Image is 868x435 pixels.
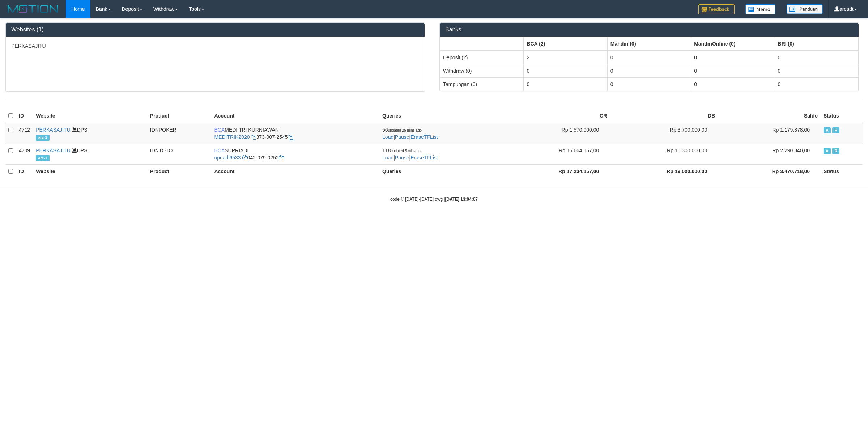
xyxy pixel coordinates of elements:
span: BCA [214,127,225,133]
span: updated 25 mins ago [388,128,422,132]
span: updated 5 mins ago [391,149,422,153]
td: 0 [607,64,691,77]
td: 0 [524,77,607,91]
a: Copy upriadi6533 to clipboard [242,155,247,161]
span: 118 [382,148,422,153]
td: Deposit (2) [440,51,524,64]
th: ID [16,164,33,178]
span: Running [832,148,839,154]
th: Website [33,109,147,123]
th: Status [821,164,863,178]
td: Withdraw (0) [440,64,524,77]
span: | | [382,127,438,140]
img: MOTION_logo.png [5,4,60,14]
a: PERKASAJITU [36,127,71,133]
th: Rp 3.470.718,00 [718,164,821,178]
a: Copy MEDITRIK2020 to clipboard [251,134,256,140]
td: DPS [33,144,147,164]
td: 0 [691,51,775,64]
h3: Websites (1) [11,26,419,33]
small: code © [DATE]-[DATE] dwg | [390,197,478,202]
a: EraseTFList [410,134,438,140]
a: Load [382,134,393,140]
img: panduan.png [787,4,823,14]
th: Website [33,164,147,178]
td: MEDI TRI KURNIAWAN 373-007-2545 [211,123,379,144]
td: 4712 [16,123,33,144]
th: Rp 17.234.157,00 [502,164,610,178]
span: arc-1 [36,135,50,141]
a: MEDITRIK2020 [214,134,250,140]
th: Rp 19.000.000,00 [610,164,718,178]
th: Status [821,109,863,123]
td: SUPRIADI 042-079-0252 [211,144,379,164]
a: Copy 0420790252 to clipboard [279,155,284,161]
td: IDNPOKER [147,123,212,144]
h3: Banks [445,26,853,33]
span: Active [824,148,831,154]
img: Button%20Memo.svg [745,4,776,14]
th: Product [147,109,212,123]
td: 2 [524,51,607,64]
th: Group: activate to sort column ascending [775,37,858,51]
strong: [DATE] 13:04:07 [445,197,478,202]
th: Group: activate to sort column ascending [607,37,691,51]
span: | | [382,148,438,161]
td: 0 [775,77,858,91]
td: Rp 15.664.157,00 [502,144,610,164]
td: 0 [775,64,858,77]
span: Running [832,127,839,133]
span: arc-1 [36,155,50,161]
th: Group: activate to sort column ascending [440,37,524,51]
td: IDNTOTO [147,144,212,164]
th: Queries [379,164,502,178]
span: Active [824,127,831,133]
th: Account [211,109,379,123]
a: Pause [395,155,409,161]
td: 0 [524,64,607,77]
td: Rp 3.700.000,00 [610,123,718,144]
th: ID [16,109,33,123]
td: Rp 1.179.878,00 [718,123,821,144]
th: Account [211,164,379,178]
td: Rp 15.300.000,00 [610,144,718,164]
span: BCA [214,148,225,153]
a: Load [382,155,393,161]
th: DB [610,109,718,123]
td: DPS [33,123,147,144]
td: 0 [691,64,775,77]
td: Rp 1.570.000,00 [502,123,610,144]
a: PERKASAJITU [36,148,71,153]
th: Product [147,164,212,178]
td: 0 [691,77,775,91]
th: CR [502,109,610,123]
span: 56 [382,127,422,133]
th: Group: activate to sort column ascending [524,37,607,51]
p: PERKASAJITU [11,42,419,50]
td: 0 [607,51,691,64]
th: Saldo [718,109,821,123]
a: upriadi6533 [214,155,241,161]
th: Queries [379,109,502,123]
th: Group: activate to sort column ascending [691,37,775,51]
a: Copy 3730072545 to clipboard [288,134,293,140]
td: 0 [607,77,691,91]
img: Feedback.jpg [698,4,735,14]
a: EraseTFList [410,155,438,161]
td: Rp 2.290.840,00 [718,144,821,164]
td: 4709 [16,144,33,164]
td: 0 [775,51,858,64]
a: Pause [395,134,409,140]
td: Tampungan (0) [440,77,524,91]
